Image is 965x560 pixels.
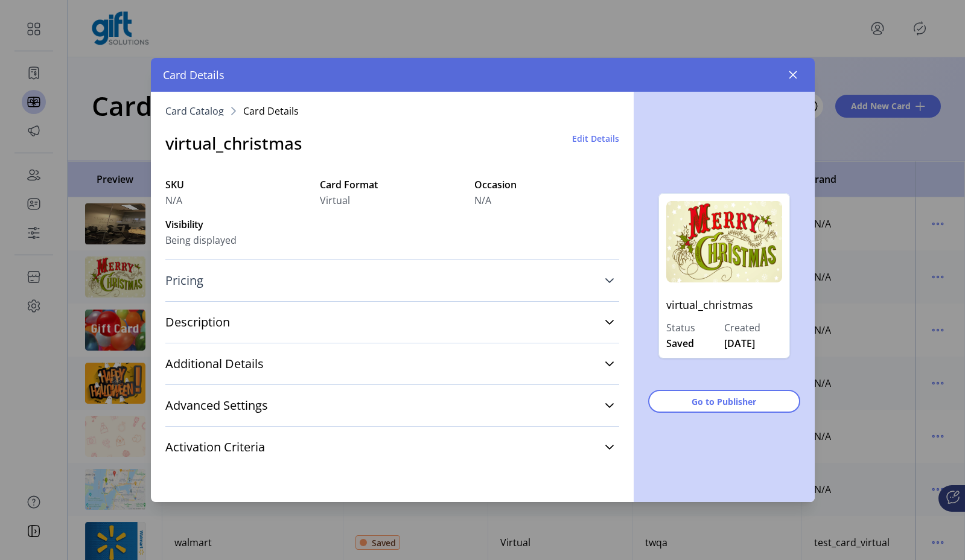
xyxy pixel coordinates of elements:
img: virtual_christmas [666,201,782,282]
label: Card Format [320,177,465,192]
span: N/A [165,193,182,208]
a: Additional Details [165,351,619,377]
label: Created [724,320,782,335]
p: virtual_christmas [666,290,782,320]
span: Go to Publisher [664,395,785,408]
h3: virtual_christmas [165,130,302,156]
span: Description [165,316,230,328]
span: Activation Criteria [165,441,265,453]
a: Advanced Settings [165,392,619,419]
span: Card Details [243,106,299,116]
span: Card Details [163,67,225,83]
label: SKU [165,177,310,192]
span: Being displayed [165,233,237,247]
a: Description [165,309,619,336]
label: Occasion [474,177,619,192]
span: N/A [474,193,491,208]
span: [DATE] [724,336,755,351]
a: Card Catalog [165,106,224,116]
a: Activation Criteria [165,434,619,460]
button: Edit Details [572,132,619,145]
span: Saved [666,336,694,351]
label: Status [666,320,724,335]
button: Go to Publisher [648,390,800,413]
a: Pricing [165,267,619,294]
span: Advanced Settings [165,399,268,412]
span: Virtual [320,193,350,208]
label: Visibility [165,217,310,232]
span: Additional Details [165,358,264,370]
span: Pricing [165,275,203,287]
